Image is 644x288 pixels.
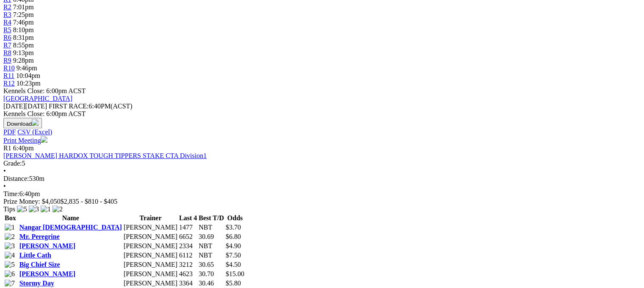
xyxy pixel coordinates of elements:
a: Mr. Peregrine [19,233,60,240]
td: NBT [198,223,224,232]
img: 1 [5,224,15,231]
a: CSV (Excel) [17,128,52,136]
img: 1 [41,205,51,213]
td: NBT [198,242,224,250]
th: Name [19,214,122,222]
img: printer.svg [41,136,47,143]
td: [PERSON_NAME] [123,223,178,232]
a: R11 [3,72,14,79]
span: 7:46pm [13,19,34,26]
td: [PERSON_NAME] [123,260,178,269]
td: 4623 [179,270,197,278]
span: 9:46pm [17,64,37,72]
span: $7.50 [226,252,241,259]
span: R6 [3,34,11,41]
a: [PERSON_NAME] HARDOX TOUGH TIPPERS STAKE CTA Division1 [3,152,207,159]
span: Tips [3,205,15,213]
img: 5 [17,205,27,213]
span: $3.70 [226,224,241,231]
span: 10:04pm [16,72,40,79]
a: R2 [3,3,11,11]
td: [PERSON_NAME] [123,251,178,260]
a: [PERSON_NAME] [19,270,75,277]
th: Trainer [123,214,178,222]
span: FIRST RACE: [49,102,88,110]
span: $15.00 [226,270,244,277]
img: 2 [53,205,63,213]
a: R9 [3,57,11,64]
td: [PERSON_NAME] [123,233,178,241]
img: download.svg [32,119,39,126]
img: 5 [5,261,15,269]
span: 9:13pm [13,49,34,56]
a: R4 [3,19,11,26]
span: 7:01pm [13,3,34,11]
span: $6.80 [226,233,241,240]
th: Last 4 [179,214,197,222]
td: 6652 [179,233,197,241]
div: 6:40pm [3,190,641,198]
td: 3364 [179,279,197,288]
span: Time: [3,190,19,197]
img: 3 [29,205,39,213]
img: 4 [5,252,15,259]
span: 6:40PM(ACST) [49,102,133,110]
span: Box [5,214,16,222]
a: R5 [3,26,11,33]
td: [PERSON_NAME] [123,270,178,278]
td: 30.69 [198,233,224,241]
span: R1 [3,144,11,152]
a: Little Cath [19,252,51,259]
a: PDF [3,128,16,136]
span: R7 [3,42,11,49]
img: 2 [5,233,15,241]
div: Prize Money: $4,050 [3,198,641,205]
span: Distance: [3,175,29,182]
a: R3 [3,11,11,18]
span: 9:28pm [13,57,34,64]
a: Nangar [DEMOGRAPHIC_DATA] [19,224,122,231]
td: 2334 [179,242,197,250]
td: NBT [198,251,224,260]
td: 6112 [179,251,197,260]
span: $4.90 [226,242,241,249]
span: Grade: [3,160,22,167]
span: $2,835 - $810 - $405 [61,198,118,205]
span: 6:40pm [13,144,34,152]
span: [DATE] [3,102,47,110]
a: R8 [3,49,11,56]
a: Print Meeting [3,137,47,144]
img: 7 [5,280,15,287]
img: 3 [5,242,15,250]
span: 7:25pm [13,11,34,18]
a: [GEOGRAPHIC_DATA] [3,95,72,102]
a: R12 [3,80,15,87]
span: $5.80 [226,280,241,287]
td: 30.65 [198,260,224,269]
div: Kennels Close: 6:00pm ACST [3,110,641,118]
span: 8:55pm [13,42,34,49]
span: • [3,183,6,190]
div: 5 [3,160,641,167]
a: Stormy Day [19,280,54,287]
span: 8:31pm [13,34,34,41]
td: [PERSON_NAME] [123,242,178,250]
td: 1477 [179,223,197,232]
th: Best T/D [198,214,224,222]
a: R10 [3,64,15,72]
img: 6 [5,270,15,278]
span: $4.50 [226,261,241,268]
td: [PERSON_NAME] [123,279,178,288]
div: 530m [3,175,641,183]
td: 30.70 [198,270,224,278]
a: Big Chief Size [19,261,60,268]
